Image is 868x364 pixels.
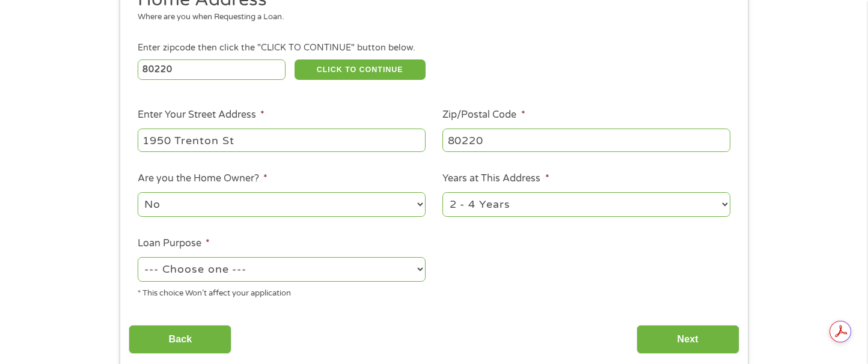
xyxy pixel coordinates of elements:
div: Where are you when Requesting a Loan. [138,11,722,23]
div: Enter zipcode then click the "CLICK TO CONTINUE" button below. [138,41,730,55]
label: Enter Your Street Address [138,109,264,121]
input: 1 Main Street [138,129,426,151]
input: Next [637,325,739,354]
div: * This choice Won’t affect your application [138,284,426,300]
label: Years at This Address [442,172,549,185]
label: Are you the Home Owner? [138,172,267,185]
label: Zip/Postal Code [442,109,525,121]
input: Back [129,325,231,354]
input: Enter Zipcode (e.g 01510) [138,59,286,80]
label: Loan Purpose [138,237,210,250]
button: CLICK TO CONTINUE [295,59,426,80]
